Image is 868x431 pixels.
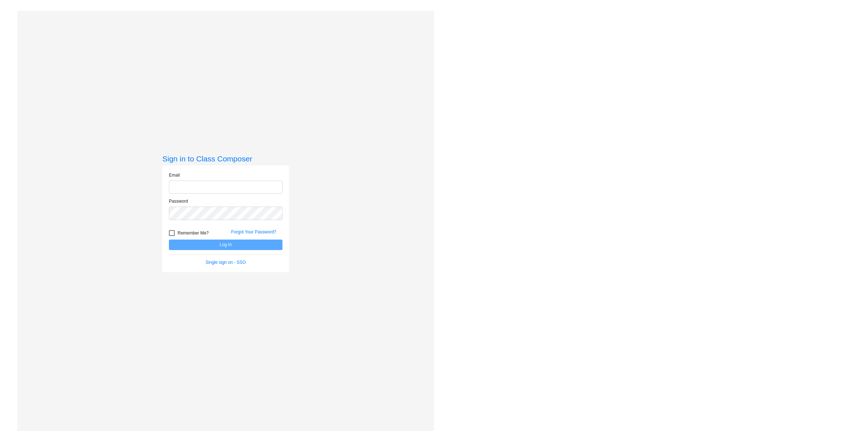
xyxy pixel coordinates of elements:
label: Email [169,172,180,178]
h3: Sign in to Class Composer [162,154,289,163]
a: Forgot Your Password? [231,229,276,234]
span: Remember Me? [178,229,209,237]
a: Single sign on - SSO [205,260,246,265]
button: Log In [169,240,282,250]
label: Password [169,198,188,204]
